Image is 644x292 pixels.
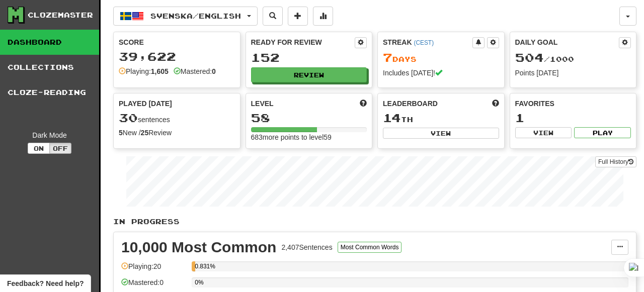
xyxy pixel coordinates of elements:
[7,278,84,288] span: Open feedback widget
[383,99,438,109] span: Leaderboard
[383,50,392,64] span: 7
[263,7,283,26] button: Search sentences
[119,50,235,63] div: 39,622
[288,7,308,26] button: Add sentence to collection
[515,127,572,138] button: View
[8,130,92,140] div: Dark Mode
[414,39,434,46] a: (CEST)
[113,7,258,26] button: Svenska/English
[119,66,169,76] div: Playing:
[141,129,149,137] strong: 25
[121,240,276,255] div: 10,000 Most Common
[313,7,333,26] button: More stats
[119,128,235,138] div: New / Review
[338,242,402,253] button: Most Common Words
[151,67,169,75] strong: 1,605
[360,99,367,109] span: Score more points to level up
[28,143,50,154] button: On
[515,55,574,63] span: / 1000
[119,129,123,137] strong: 5
[174,66,216,76] div: Mastered:
[383,37,472,47] div: Streak
[492,99,499,109] span: This week in points, UTC
[212,67,216,75] strong: 0
[515,99,631,109] div: Favorites
[383,128,499,139] button: View
[383,51,499,64] div: Day s
[574,127,631,138] button: Play
[383,111,401,125] span: 14
[28,10,93,20] div: Clozemaster
[251,112,367,124] div: 58
[515,50,544,64] span: 504
[251,51,367,64] div: 152
[119,112,235,125] div: sentences
[121,261,187,278] div: Playing: 20
[113,217,636,227] p: In Progress
[515,37,619,48] div: Daily Goal
[281,242,332,252] div: 2,407 Sentences
[119,99,172,109] span: Played [DATE]
[49,143,71,154] button: Off
[119,111,138,125] span: 30
[119,37,235,47] div: Score
[251,132,367,142] div: 683 more points to level 59
[251,37,355,47] div: Ready for Review
[383,68,499,78] div: Includes [DATE]!
[515,112,631,124] div: 1
[251,99,274,109] span: Level
[150,12,241,20] span: Svenska / English
[515,68,631,78] div: Points [DATE]
[595,156,636,167] a: Full History
[383,112,499,125] div: th
[251,67,367,82] button: Review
